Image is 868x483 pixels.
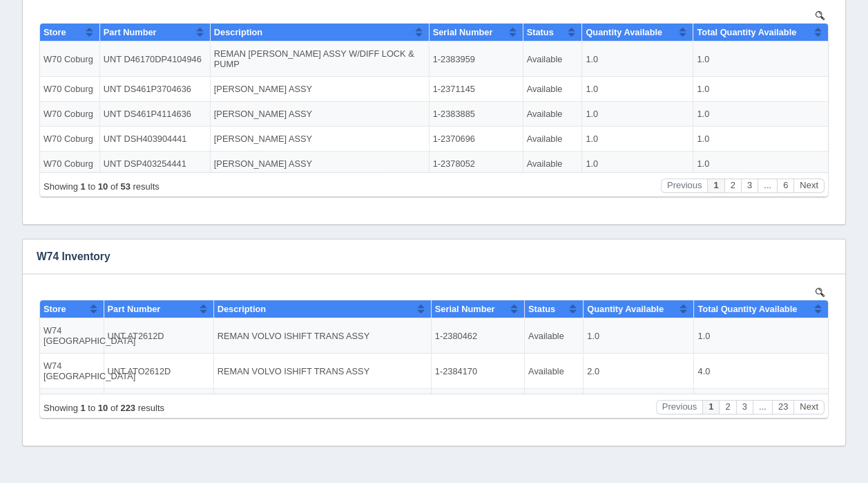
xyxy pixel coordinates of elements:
button: Page 3 [704,167,721,182]
td: [PERSON_NAME] ASSY [173,91,392,116]
button: Page 2 [682,112,699,127]
td: Available [485,30,545,66]
button: Sort column ascending [642,12,650,29]
td: 1.0 [657,66,791,91]
td: 1-2384170 [394,66,488,101]
td: UNT ATO2612D [67,101,177,136]
button: Sort column ascending [777,12,786,29]
td: 1.0 [657,30,791,66]
button: ... [716,112,735,127]
td: W74 [GEOGRAPHIC_DATA] [3,30,67,66]
td: 1.0 [546,116,657,140]
td: 1.0 [657,66,791,101]
td: Available [486,116,546,140]
td: 1-2379623 [392,136,485,172]
span: Part Number [67,16,120,26]
button: Previous [619,112,666,127]
button: Sort column ascending [473,12,482,29]
div: Page 1 of 6 [7,171,123,181]
span: Quantity Available [549,16,626,26]
td: 1.0 [657,91,791,116]
td: [PERSON_NAME] ASSY [173,140,392,165]
td: REMAN VOLVO ISHIFT TRANS ASSY [177,66,394,101]
td: Available [486,91,546,116]
td: W19 [GEOGRAPHIC_DATA] [3,30,61,66]
button: Next [757,167,788,182]
button: Sort column ascending [48,12,57,29]
span: Description [176,16,224,26]
button: Sort column ascending [642,12,651,29]
td: 1.0 [547,30,657,66]
b: 53 [84,170,93,181]
td: UNT DS461P3704636 [63,66,173,91]
td: 1.0 [657,101,791,136]
button: Page 2 [688,167,704,182]
td: 1.0 [657,136,791,172]
td: UNT D46170DP4104946 [63,30,173,66]
b: 223 [84,115,99,125]
td: REMAN AUTO TRANS ASSY [173,30,392,66]
td: W70 Coburg [3,66,63,91]
button: Next [757,112,788,127]
td: 1.0 [545,30,656,66]
span: Status [490,16,517,26]
td: 1.0 [545,66,656,101]
td: Available [485,66,545,101]
td: W70 Coburg [3,116,63,140]
td: UNT DSP403254441 [63,140,173,165]
button: Previous [624,167,671,182]
td: 1.0 [657,30,791,66]
span: Serial Number [398,16,459,26]
button: Page 23 [735,112,757,127]
td: 1.0 [546,91,657,116]
td: UNT ATO2612D [67,66,177,101]
td: UNT 4500RDS_P [61,30,172,66]
td: UNT ATO2612D [61,66,172,101]
b: 50 [84,170,93,181]
td: 1-2378052 [392,140,486,165]
button: Sort column ascending [530,12,539,29]
td: UNT DSH403904441 [63,116,173,140]
button: Page 1 [671,167,687,182]
td: 4.0 [657,101,791,136]
button: Page 5 [740,167,757,182]
span: Total Quantity Available [661,16,760,26]
td: 1.0 [545,136,656,172]
td: W74 [GEOGRAPHIC_DATA] [3,101,67,136]
td: 1.0 [545,101,656,136]
button: Sort column ascending [162,12,171,29]
td: 1-2370696 [392,116,486,140]
td: [PERSON_NAME] ASSY [173,66,392,91]
td: 4.0 [657,66,791,101]
td: 1-2383885 [392,91,486,116]
td: Available [488,30,547,66]
td: 2.0 [547,101,657,136]
td: REMAN VOLVO ISHIFT TRANS ASSY [173,101,392,136]
td: Available [485,136,545,172]
td: UNT AT2612D [67,30,177,66]
td: W70 Coburg [3,140,63,165]
td: 1-2386813 [394,101,488,136]
button: ... [721,167,740,182]
td: Available [486,66,546,91]
td: Available [485,101,545,136]
td: Available [486,30,546,66]
td: 1.0 [657,140,791,165]
td: 1.0 [546,140,657,165]
td: 2.0 [547,66,657,101]
td: 10-19553 [392,30,485,66]
td: 1-2371145 [392,66,486,91]
td: REMAN [PERSON_NAME] ASSY W/DIFF LOCK & PUMP [173,30,392,66]
button: Sort column ascending [472,12,481,29]
span: Description [177,16,226,26]
span: Serial Number [396,16,456,26]
td: 1-2383959 [392,30,486,66]
span: Serial Number [396,16,456,26]
button: Sort column ascending [380,12,389,29]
